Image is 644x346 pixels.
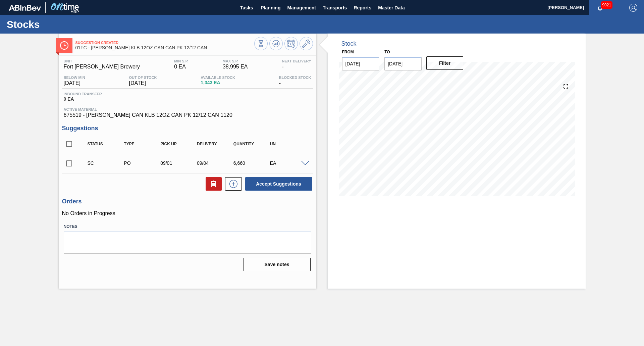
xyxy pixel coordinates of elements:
[268,160,309,166] div: EA
[122,142,163,146] div: Type
[75,41,254,45] span: Suggestion Created
[268,142,309,146] div: UN
[86,160,126,166] div: Suggestion Created
[378,4,405,12] span: Master Data
[195,160,236,166] div: 09/04/2025
[287,4,316,12] span: Management
[342,50,354,54] label: From
[280,59,313,70] div: -
[245,177,312,191] button: Accept Suggestions
[629,4,637,12] img: Logout
[60,41,68,50] img: Ícone
[277,76,313,86] div: -
[64,107,311,111] span: Active Material
[341,40,357,47] div: Stock
[7,20,126,28] h1: Stocks
[242,177,313,191] div: Accept Suggestions
[342,57,379,70] input: mm/dd/yyyy
[201,80,235,85] span: 1,343 EA
[589,3,611,12] button: Notifications
[254,37,268,50] button: Stocks Overview
[64,112,311,118] span: 675519 - [PERSON_NAME] CAN KLB 12OZ CAN PK 12/12 CAN 1120
[202,177,222,191] div: Delete Suggestions
[223,64,248,70] span: 38,995 EA
[122,160,163,166] div: Purchase order
[64,80,85,86] span: [DATE]
[279,76,311,80] span: Blocked Stock
[159,160,199,166] div: 09/01/2025
[232,142,272,146] div: Quantity
[601,1,612,9] span: 9021
[174,64,189,70] span: 0 EA
[86,142,126,146] div: Status
[282,59,311,63] span: Next Delivery
[232,160,272,166] div: 6,660
[261,4,280,12] span: Planning
[384,50,390,54] label: to
[64,222,311,232] label: Notes
[75,45,254,50] span: 01FC - CARR KLB 12OZ CAN CAN PK 12/12 CAN
[323,4,347,12] span: Transports
[129,76,157,80] span: Out Of Stock
[9,5,41,11] img: TNhmsLtSVTkK8tSr43FrP2fwEKptu5GPRR3wAAAABJRU5ErkJggg==
[174,59,189,63] span: MIN S.P.
[64,97,102,102] span: 0 EA
[129,80,157,86] span: [DATE]
[64,76,85,80] span: Below Min
[64,92,102,96] span: Inbound Transfer
[222,177,242,191] div: New suggestion
[159,142,199,146] div: Pick up
[62,198,313,205] h3: Orders
[426,56,464,70] button: Filter
[62,125,313,132] h3: Suggestions
[195,142,236,146] div: Delivery
[300,37,313,50] button: Go to Master Data / General
[201,76,235,80] span: Available Stock
[284,37,298,50] button: Schedule Inventory
[64,64,140,70] span: Fort [PERSON_NAME] Brewery
[62,210,313,216] p: No Orders in Progress
[354,4,371,12] span: Reports
[223,59,248,63] span: MAX S.P.
[244,258,311,271] button: Save notes
[64,59,140,63] span: Unit
[239,4,254,12] span: Tasks
[384,57,422,70] input: mm/dd/yyyy
[269,37,283,50] button: Update Chart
